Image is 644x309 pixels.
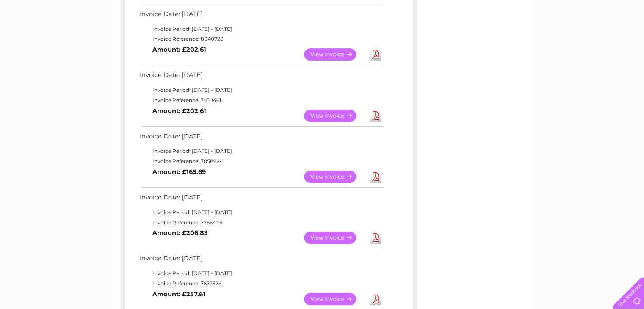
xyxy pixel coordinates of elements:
td: Invoice Date: [DATE] [138,69,385,85]
td: Invoice Period: [DATE] - [DATE] [138,268,385,279]
a: 0333 014 3131 [484,4,543,15]
td: Invoice Period: [DATE] - [DATE] [138,24,385,34]
a: Blog [570,36,583,42]
a: Download [370,110,381,122]
td: Invoice Period: [DATE] - [DATE] [138,146,385,156]
td: Invoice Period: [DATE] - [DATE] [138,207,385,218]
a: View [304,232,366,244]
td: Invoice Date: [DATE] [138,8,385,24]
a: Download [370,232,381,244]
a: View [304,171,366,183]
a: Download [370,48,381,61]
td: Invoice Reference: 7672578 [138,279,385,289]
a: Water [495,36,511,42]
td: Invoice Date: [DATE] [138,253,385,268]
a: View [304,293,366,305]
div: Clear Business is a trading name of Verastar Limited (registered in [GEOGRAPHIC_DATA] No. 3667643... [122,5,522,41]
img: logo.png [22,22,66,48]
b: Amount: £257.61 [152,290,205,298]
b: Amount: £206.83 [152,229,208,237]
b: Amount: £202.61 [152,46,206,53]
td: Invoice Reference: 7766446 [138,218,385,228]
b: Amount: £202.61 [152,107,206,115]
td: Invoice Reference: 7950461 [138,95,385,105]
a: Download [370,171,381,183]
td: Invoice Date: [DATE] [138,131,385,146]
a: View [304,48,366,61]
a: Telecoms [540,36,565,42]
b: Amount: £165.69 [152,168,206,176]
a: View [304,110,366,122]
a: Log out [616,36,636,42]
a: Download [370,293,381,305]
td: Invoice Date: [DATE] [138,192,385,207]
td: Invoice Period: [DATE] - [DATE] [138,85,385,95]
td: Invoice Reference: 7858984 [138,156,385,166]
a: Energy [516,36,535,42]
a: Contact [588,36,608,42]
td: Invoice Reference: 8040728 [138,34,385,44]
